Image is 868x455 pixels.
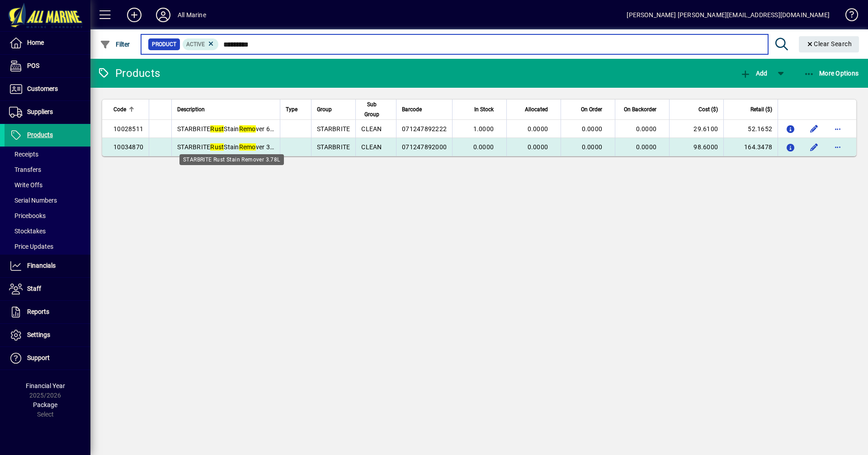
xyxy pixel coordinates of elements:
[27,62,39,69] span: POS
[581,104,602,114] span: On Order
[9,227,46,235] span: Stocktakes
[27,108,53,115] span: Suppliers
[474,104,494,114] span: In Stock
[361,100,391,119] div: Sub Group
[98,36,132,52] button: Filter
[723,120,778,138] td: 52.1652
[183,38,219,50] mat-chip: Activation Status: Active
[286,104,306,114] div: Type
[317,143,350,151] span: STARBRITE
[26,382,65,389] span: Financial Year
[582,143,603,151] span: 0.0000
[5,55,90,77] a: POS
[512,104,556,114] div: Allocated
[361,143,382,151] span: CLEAN
[528,143,548,151] span: 0.0000
[738,65,769,81] button: Add
[113,104,143,114] div: Code
[177,143,283,151] span: STARBRITE Stain ver 3.78L
[9,243,53,250] span: Price Updates
[5,101,90,123] a: Suppliers
[528,125,548,133] span: 0.0000
[210,125,224,133] em: Rust
[473,125,494,133] span: 1.0000
[636,125,657,133] span: 0.0000
[27,85,58,92] span: Customers
[178,8,206,22] div: All Marine
[361,100,382,119] span: Sub Group
[5,193,90,208] a: Serial Numbers
[723,138,778,156] td: 164.3478
[750,104,772,114] span: Retail ($)
[473,143,494,151] span: 0.0000
[9,151,38,158] span: Receipts
[5,324,90,346] a: Settings
[830,122,845,136] button: More options
[624,104,656,114] span: On Backorder
[9,181,42,189] span: Write Offs
[621,104,665,114] div: On Backorder
[830,140,845,154] button: More options
[627,8,830,22] div: [PERSON_NAME] [PERSON_NAME][EMAIL_ADDRESS][DOMAIN_NAME]
[402,104,447,114] div: Barcode
[186,41,205,47] span: Active
[799,36,859,52] button: Clear
[149,7,178,23] button: Profile
[239,143,256,151] em: Remo
[286,104,297,114] span: Type
[177,104,274,114] div: Description
[5,32,90,54] a: Home
[100,41,130,48] span: Filter
[5,208,90,223] a: Pricebooks
[317,104,332,114] span: Group
[839,2,857,31] a: Knowledge Base
[807,140,821,154] button: Edit
[27,131,53,138] span: Products
[27,285,41,292] span: Staff
[636,143,657,151] span: 0.0000
[9,212,46,219] span: Pricebooks
[5,78,90,100] a: Customers
[698,104,718,114] span: Cost ($)
[458,104,502,114] div: In Stock
[177,104,205,114] span: Description
[210,143,224,151] em: Rust
[5,147,90,162] a: Receipts
[113,104,126,114] span: Code
[9,166,41,173] span: Transfers
[361,125,382,133] span: CLEAN
[113,125,143,133] span: 10028511
[5,347,90,370] a: Support
[27,354,50,361] span: Support
[5,255,90,277] a: Financials
[5,177,90,193] a: Write Offs
[807,122,821,136] button: Edit
[152,40,176,49] span: Product
[402,125,447,133] span: 071247892222
[27,262,56,269] span: Financials
[27,331,50,338] span: Settings
[33,401,57,408] span: Package
[402,143,447,151] span: 071247892000
[177,125,284,133] span: STARBRITE Stain ver 650ml
[27,39,44,46] span: Home
[5,239,90,254] a: Price Updates
[669,120,723,138] td: 29.6100
[5,301,90,323] a: Reports
[525,104,548,114] span: Allocated
[120,7,149,23] button: Add
[5,278,90,300] a: Staff
[740,70,767,77] span: Add
[113,143,143,151] span: 10034870
[9,197,57,204] span: Serial Numbers
[317,125,350,133] span: STARBRITE
[239,125,256,133] em: Remo
[806,40,852,47] span: Clear Search
[27,308,49,315] span: Reports
[582,125,603,133] span: 0.0000
[5,223,90,239] a: Stocktakes
[317,104,350,114] div: Group
[5,162,90,177] a: Transfers
[97,66,160,81] div: Products
[566,104,610,114] div: On Order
